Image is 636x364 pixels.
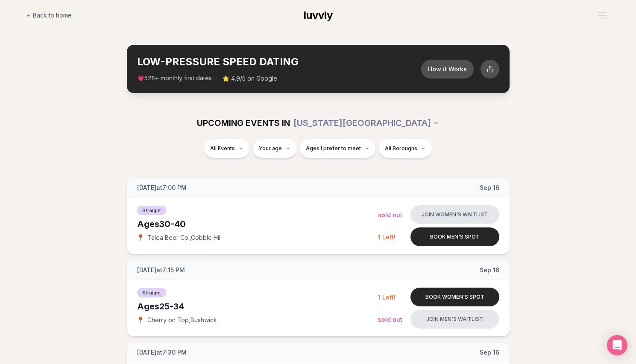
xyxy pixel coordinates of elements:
span: Sep 16 [480,348,499,357]
span: [DATE] at 7:15 PM [137,266,185,274]
button: Book men's spot [410,227,499,246]
span: Back to home [33,11,72,20]
span: All Boroughs [385,145,417,152]
span: [DATE] at 7:30 PM [137,348,187,357]
span: 📍 [137,234,144,241]
span: 1 Left! [378,233,396,241]
span: Straight [137,288,166,297]
span: Sold Out [378,316,402,323]
a: Back to home [26,7,72,24]
span: Sep 16 [480,266,499,274]
button: Join men's waitlist [410,310,499,329]
button: All Boroughs [379,139,432,158]
span: 💗 + monthly first dates [137,74,212,83]
span: ⭐ 4.9/5 on Google [222,74,277,83]
button: Your age [253,139,296,158]
div: Ages 30-40 [137,218,378,230]
button: All Events [204,139,249,158]
span: Your age [259,145,282,152]
button: Ages I prefer to meet [300,139,375,158]
button: How it Works [421,60,474,79]
a: luvvly [304,9,333,22]
span: Straight [137,206,166,215]
button: Book women's spot [410,288,499,306]
span: 📍 [137,317,144,323]
span: Ages I prefer to meet [306,145,361,152]
span: 528 [144,75,155,82]
span: Sep 16 [480,183,499,192]
span: 1 Left! [378,294,396,301]
span: Talea Beer Co. , Cobble Hill [147,233,222,242]
h2: LOW-PRESSURE SPEED DATING [137,55,421,69]
span: All Events [210,145,235,152]
span: UPCOMING EVENTS IN [197,117,290,129]
span: [DATE] at 7:00 PM [137,183,187,192]
button: [US_STATE][GEOGRAPHIC_DATA] [293,114,440,132]
span: Cherry on Top , Bushwick [147,316,217,324]
div: Ages 25-34 [137,300,378,312]
div: Open Intercom Messenger [607,335,627,355]
button: Join women's waitlist [410,205,499,224]
button: Open menu [595,9,610,22]
span: luvvly [304,9,333,21]
span: Sold Out [378,211,402,218]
